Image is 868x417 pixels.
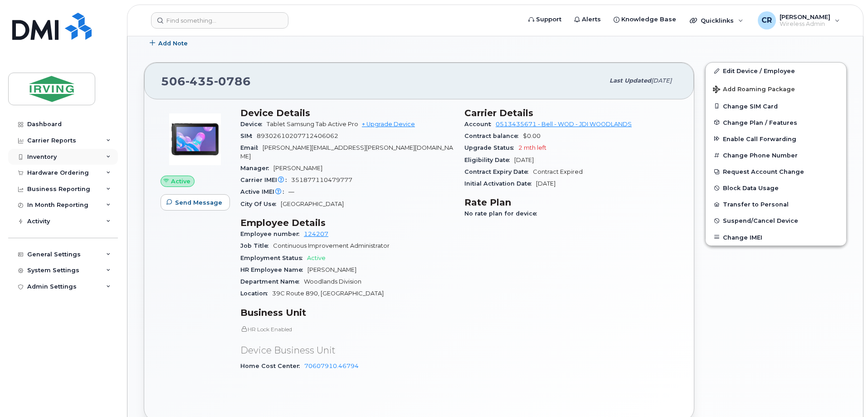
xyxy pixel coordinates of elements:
span: [PERSON_NAME] [780,13,830,20]
button: Add Roaming Package [706,79,846,98]
span: [DATE] [514,157,534,163]
span: [DATE] [651,77,672,84]
p: HR Lock Enabled [240,325,454,333]
span: 0786 [214,74,251,88]
span: Upgrade Status [464,144,518,151]
span: Employee number [240,231,304,237]
button: Change Plan / Features [706,114,846,131]
span: Change Plan / Features [723,119,797,126]
button: Suspend/Cancel Device [706,212,846,229]
span: Initial Activation Date [464,180,536,187]
span: 506 [161,74,251,88]
span: 2 mth left [518,144,546,151]
span: Continuous Improvement Administrator [273,242,390,249]
span: [PERSON_NAME][EMAIL_ADDRESS][PERSON_NAME][DOMAIN_NAME] [240,144,453,159]
span: $0.00 [523,132,541,139]
span: 351877110479777 [291,177,352,183]
span: 89302610207712406062 [257,132,338,139]
span: Manager [240,165,273,172]
span: Enable Call Forwarding [723,135,796,142]
a: Support [522,10,568,29]
h3: Employee Details [240,217,454,228]
a: Edit Device / Employee [706,63,846,79]
h3: Business Unit [240,307,454,318]
a: + Upgrade Device [362,121,415,128]
button: Change Phone Number [706,147,846,163]
button: Add Note [144,35,195,51]
span: Home Cost Center [240,363,304,369]
h3: Rate Plan [464,197,678,208]
span: Last updated [610,77,651,84]
a: Alerts [568,10,607,29]
span: Email [240,144,263,151]
input: Find something... [151,12,288,29]
a: Knowledge Base [607,10,683,29]
span: Active [307,255,326,261]
span: Account [464,121,496,128]
span: Location [240,290,272,297]
span: [DATE] [536,180,556,187]
span: Employment Status [240,255,307,261]
button: Transfer to Personal [706,196,846,212]
span: Contract balance [464,132,523,139]
span: 435 [185,74,214,88]
span: No rate plan for device [464,210,541,217]
span: Contract Expiry Date [464,168,533,175]
span: Woodlands Division [304,278,361,285]
button: Enable Call Forwarding [706,131,846,147]
span: Add Roaming Package [713,86,795,94]
span: Eligibility Date [464,157,514,163]
span: Carrier IMEI [240,177,291,183]
button: Change IMEI [706,229,846,245]
span: Send Message [175,198,222,207]
span: [PERSON_NAME] [307,266,356,273]
h3: Carrier Details [464,108,678,118]
a: 70607910.46794 [304,363,359,369]
div: Crystal Rowe [751,11,846,29]
span: Device [240,121,267,128]
span: [GEOGRAPHIC_DATA] [281,201,344,207]
a: 124207 [304,231,328,237]
span: Department Name [240,278,304,285]
span: Add Note [158,39,188,48]
span: Suspend/Cancel Device [723,217,798,224]
button: Change SIM Card [706,98,846,114]
span: Active IMEI [240,188,288,195]
span: HR Employee Name [240,266,307,273]
span: CR [761,15,772,26]
span: Tablet Samsung Tab Active Pro [267,121,358,128]
img: image20231002-3703462-twfi5z.jpeg [168,112,222,167]
button: Send Message [161,194,230,211]
span: Alerts [582,15,601,24]
span: 39C Route 890, [GEOGRAPHIC_DATA] [272,290,384,297]
span: — [288,188,294,195]
h3: Device Details [240,108,454,118]
button: Request Account Change [706,163,846,180]
span: Knowledge Base [621,15,676,24]
span: [PERSON_NAME] [273,165,322,172]
div: Quicklinks [683,11,750,29]
span: Contract Expired [533,168,583,175]
span: Quicklinks [701,17,734,24]
span: Wireless Admin [780,20,830,28]
p: Device Business Unit [240,344,454,357]
span: Support [536,15,561,24]
span: Active [171,177,190,186]
span: Job Title [240,242,273,249]
a: 0513435671 - Bell - WOD - JDI WOODLANDS [496,121,632,128]
button: Block Data Usage [706,180,846,196]
span: City Of Use [240,201,281,207]
span: SIM [240,132,257,139]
